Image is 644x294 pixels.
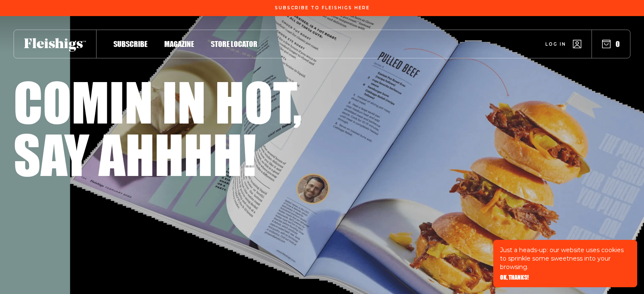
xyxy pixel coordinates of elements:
[545,41,566,47] span: Log in
[14,128,256,180] h1: Say ahhhh!
[113,39,147,49] span: Subscribe
[545,40,581,48] a: Log in
[14,75,302,128] h1: Comin in hot,
[602,39,620,49] button: 0
[500,275,529,280] button: OK, THANKS!
[164,39,194,49] span: Magazine
[113,38,147,49] a: Subscribe
[500,246,630,271] p: Just a heads-up: our website uses cookies to sprinkle some sweetness into your browsing.
[275,5,370,11] span: Subscribe To Fleishigs Here
[211,38,257,49] a: Store locator
[164,38,194,49] a: Magazine
[273,5,371,10] a: Subscribe To Fleishigs Here
[211,39,257,49] span: Store locator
